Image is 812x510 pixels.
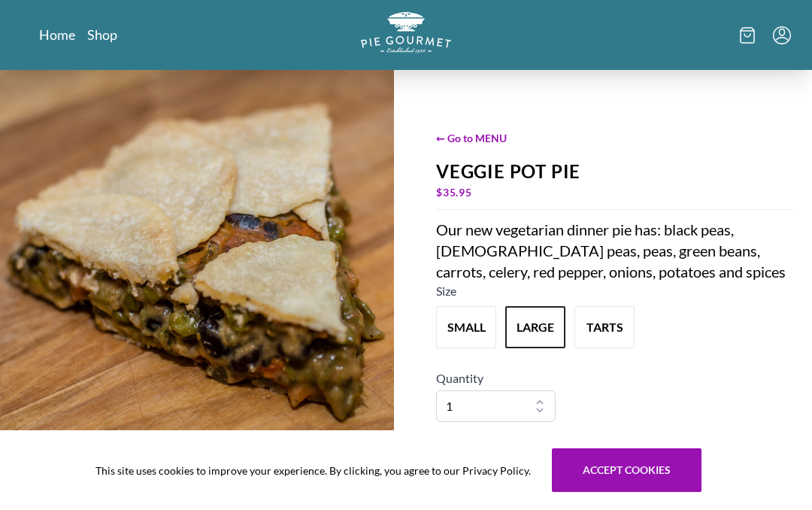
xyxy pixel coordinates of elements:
div: $ 35.95 [436,182,794,203]
button: Menu [773,26,791,44]
select: Quantity [436,390,556,422]
button: Accept cookies [552,448,701,492]
a: Home [39,26,75,44]
button: Variant Swatch [505,306,565,348]
div: Veggie Pot Pie [436,161,794,182]
button: Variant Swatch [436,306,496,348]
img: logo [361,12,451,53]
span: Quantity [436,371,483,385]
span: This site uses cookies to improve your experience. By clicking, you agree to our Privacy Policy. [95,463,531,478]
span: Size [436,284,456,298]
a: Shop [87,26,117,44]
button: Variant Swatch [574,306,635,348]
a: Logo [361,12,451,58]
div: Our new vegetarian dinner pie has: black peas, [DEMOGRAPHIC_DATA] peas, peas, green beans, carrot... [436,219,794,282]
span: ← Go to MENU [436,130,794,146]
